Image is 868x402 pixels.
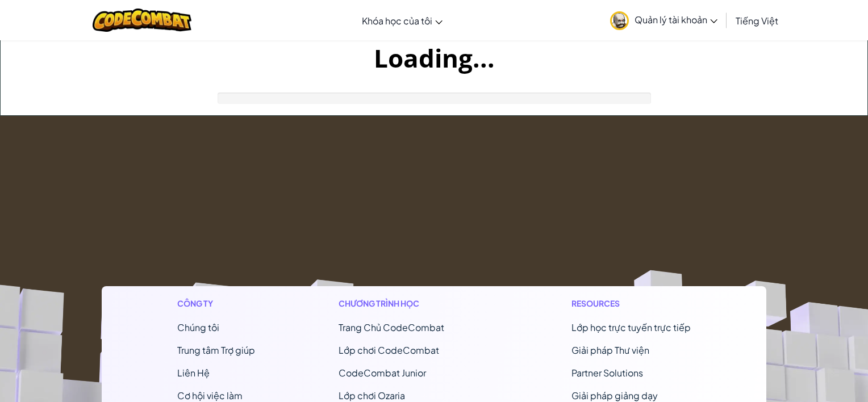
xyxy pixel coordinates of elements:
a: Chúng tôi [177,321,219,333]
a: Quản lý tài khoản [604,2,723,38]
span: Quản lý tài khoản [635,14,717,26]
h1: Công ty [177,298,255,309]
a: Tiếng Việt [730,5,784,36]
a: Giải pháp giảng dạy [571,390,658,401]
a: Cơ hội việc làm [177,390,243,401]
a: Partner Solutions [571,367,643,379]
a: Lớp học trực tuyến trực tiếp [571,321,691,333]
a: CodeCombat Junior [339,367,426,379]
a: Khóa học của tôi [356,5,448,36]
img: CodeCombat logo [93,9,192,32]
a: Trung tâm Trợ giúp [177,344,255,356]
img: avatar [610,11,629,30]
span: Trang Chủ CodeCombat [339,321,444,333]
h1: Chương trình học [339,298,488,309]
h1: Resources [571,298,691,309]
h1: Loading... [1,40,867,76]
a: Lớp chơi Ozaria [339,390,405,401]
span: Tiếng Việt [736,15,778,27]
span: Liên Hệ [177,367,210,379]
a: Lớp chơi CodeCombat [339,344,439,356]
span: Khóa học của tôi [362,15,432,27]
a: Giải pháp Thư viện [571,344,649,356]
